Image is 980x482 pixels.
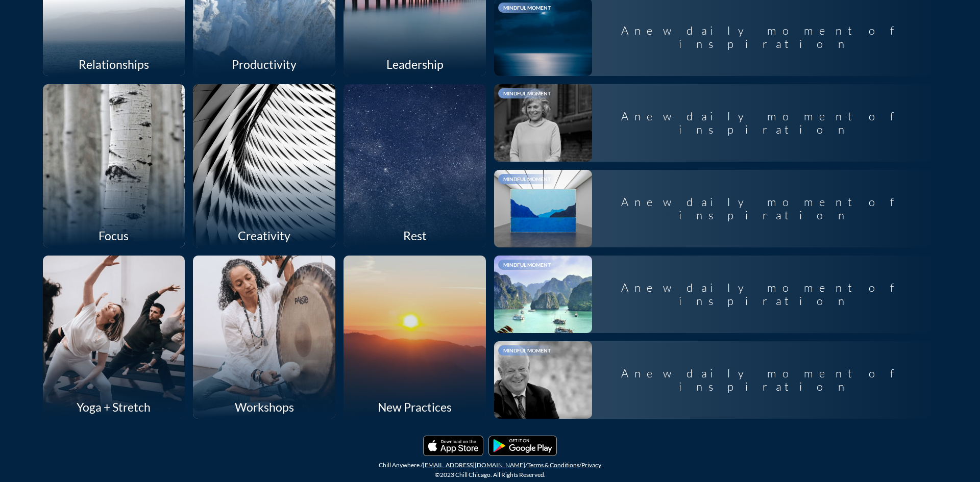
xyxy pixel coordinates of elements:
[503,90,551,96] span: Mindful Moment
[592,187,938,231] div: A new daily moment of inspiration
[488,436,557,456] img: Playmarket
[193,224,335,247] div: Creativity
[503,262,551,268] span: Mindful Moment
[193,53,335,76] div: Productivity
[43,53,185,76] div: Relationships
[344,53,486,76] div: Leadership
[423,436,483,456] img: Applestore
[423,461,525,469] a: [EMAIL_ADDRESS][DOMAIN_NAME]
[43,224,185,247] div: Focus
[592,273,938,316] div: A new daily moment of inspiration
[592,102,938,145] div: A new daily moment of inspiration
[503,176,551,182] span: Mindful Moment
[193,395,335,419] div: Workshops
[503,5,551,11] span: Mindful Moment
[3,460,977,479] div: Chill Anywhere / / / ©2023 Chill Chicago. All Rights Reserved.
[592,359,938,402] div: A new daily moment of inspiration
[503,347,551,353] span: Mindful Moment
[344,395,486,419] div: New Practices
[43,395,185,419] div: Yoga + Stretch
[527,461,579,469] a: Terms & Conditions
[344,224,486,247] div: Rest
[592,16,938,59] div: A new daily moment of inspiration
[581,461,601,469] a: Privacy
